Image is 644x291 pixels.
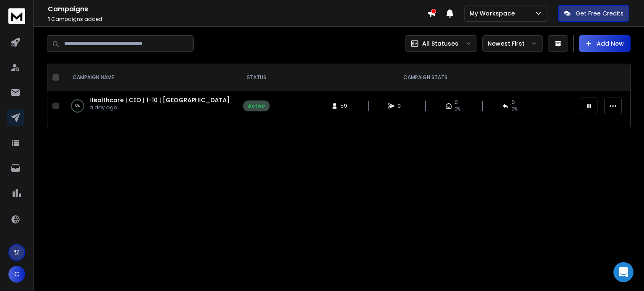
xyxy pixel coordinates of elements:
[62,91,238,121] td: 0%Healthcare | CEO | 1-10 | [GEOGRAPHIC_DATA]a day ago
[8,8,25,24] img: logo
[62,64,238,91] th: CAMPAIGN NAME
[89,104,230,111] p: a day ago
[613,262,634,282] div: Open Intercom Messenger
[8,266,25,283] button: C
[454,99,458,106] span: 0
[340,103,349,109] span: 59
[454,106,460,113] span: 0%
[48,4,427,14] h1: Campaigns
[248,103,265,109] div: Active
[75,102,80,110] p: 0 %
[238,64,275,91] th: STATUS
[397,103,406,109] span: 0
[558,5,629,22] button: Get Free Credits
[482,35,543,52] button: Newest First
[512,99,515,106] span: 0
[579,35,631,52] button: Add New
[512,106,517,113] span: 0%
[470,9,518,18] p: My Workspace
[576,9,623,18] p: Get Free Credits
[422,39,458,48] p: All Statuses
[48,16,427,23] p: Campaigns added
[275,64,576,91] th: CAMPAIGN STATS
[48,15,50,23] span: 1
[89,96,230,104] a: Healthcare | CEO | 1-10 | [GEOGRAPHIC_DATA]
